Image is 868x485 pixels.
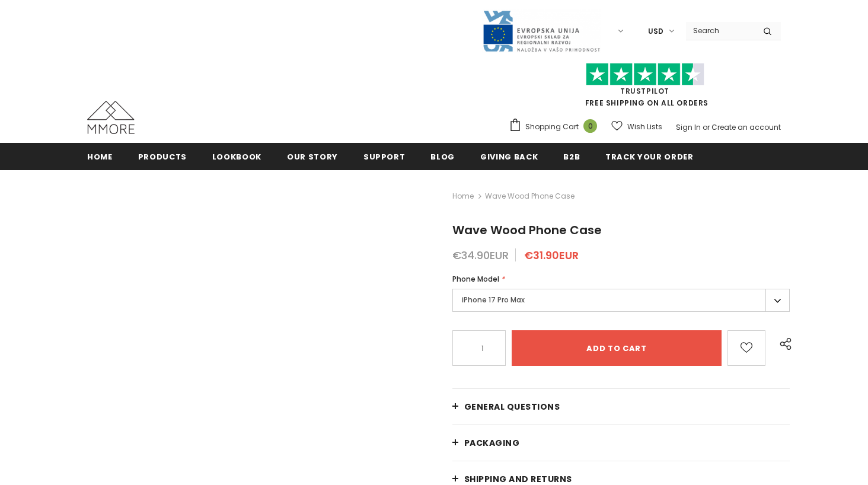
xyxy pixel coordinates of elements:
a: Blog [430,143,455,170]
img: MMORE Cases [87,101,135,134]
span: Track your order [605,151,693,162]
span: support [363,151,406,162]
span: Shopping Cart [525,121,579,133]
span: €31.90EUR [524,248,579,263]
a: PACKAGING [452,425,790,461]
a: Wish Lists [611,116,662,137]
span: B2B [563,151,580,162]
a: support [363,143,406,170]
a: Home [87,143,113,170]
span: Wave Wood Phone Case [452,222,602,238]
span: Wish Lists [627,121,662,133]
span: Phone Model [452,274,499,284]
span: Giving back [480,151,538,162]
a: Shopping Cart 0 [509,118,603,136]
a: Home [452,189,474,203]
span: FREE SHIPPING ON ALL ORDERS [509,68,781,108]
a: Javni Razpis [482,25,601,36]
span: USD [648,25,663,37]
span: General Questions [464,401,560,413]
img: Javni Razpis [482,9,601,53]
a: Trustpilot [620,86,669,96]
a: Giving back [480,143,538,170]
span: Products [138,151,187,162]
span: Lookbook [212,151,261,162]
label: iPhone 17 Pro Max [452,289,790,312]
input: Search Site [686,22,754,39]
a: Sign In [676,122,701,132]
a: General Questions [452,389,790,425]
span: PACKAGING [464,437,520,449]
a: Our Story [287,143,338,170]
a: Lookbook [212,143,261,170]
input: Add to cart [512,330,722,366]
a: Create an account [711,122,781,132]
img: Trust Pilot Stars [586,63,704,86]
span: Our Story [287,151,338,162]
span: 0 [583,119,597,133]
span: €34.90EUR [452,248,509,263]
span: Home [87,151,113,162]
a: Products [138,143,187,170]
span: Wave Wood Phone Case [485,189,575,203]
a: Track your order [605,143,693,170]
span: Blog [430,151,455,162]
span: or [703,122,710,132]
a: B2B [563,143,580,170]
span: Shipping and returns [464,473,572,485]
